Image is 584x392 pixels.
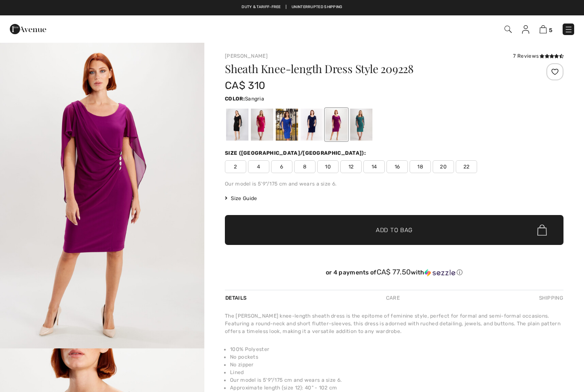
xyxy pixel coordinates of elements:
[225,63,507,74] h1: Sheath Knee-length Dress Style 209228
[230,384,563,392] li: Approximate length (size 12): 40" - 102 cm
[504,26,512,33] img: Search
[225,290,249,306] div: Details
[225,215,563,245] button: Add to Bag
[350,109,372,141] div: Duchess green
[301,109,323,141] div: Midnight
[226,109,248,141] div: Black
[276,109,298,141] div: Imperial Blue
[225,195,257,202] span: Size Guide
[225,160,246,173] span: 2
[513,52,563,60] div: 7 Reviews
[340,160,362,173] span: 12
[230,353,563,361] li: No pockets
[537,224,547,236] img: Bag.svg
[251,109,273,141] div: Begonia
[379,290,407,306] div: Care
[425,269,455,277] img: Sezzle
[325,109,348,141] div: Sangria
[271,160,292,173] span: 6
[294,160,316,173] span: 8
[386,160,408,173] span: 16
[549,27,552,33] span: 5
[230,376,563,384] li: Our model is 5'9"/175 cm and wears a size 6.
[225,268,563,277] div: or 4 payments of with
[522,25,529,34] img: My Info
[540,24,552,34] a: 5
[317,160,339,173] span: 10
[410,160,431,173] span: 18
[540,25,547,33] img: Shopping Bag
[230,368,563,376] li: Lined
[225,80,265,91] span: CA$ 310
[225,268,563,280] div: or 4 payments ofCA$ 77.50withSezzle Click to learn more about Sezzle
[225,312,563,335] div: The [PERSON_NAME] knee-length sheath dress is the epitome of feminine style, perfect for formal a...
[376,226,413,235] span: Add to Bag
[230,361,563,368] li: No zipper
[225,53,268,59] a: [PERSON_NAME]
[433,160,454,173] span: 20
[10,21,46,38] img: 1ère Avenue
[225,149,368,157] div: Size ([GEOGRAPHIC_DATA]/[GEOGRAPHIC_DATA]):
[245,96,264,102] span: Sangria
[10,24,46,32] a: 1ère Avenue
[537,290,563,306] div: Shipping
[456,160,477,173] span: 22
[377,268,411,276] span: CA$ 77.50
[225,96,245,102] span: Color:
[248,160,269,173] span: 4
[363,160,385,173] span: 14
[230,345,563,353] li: 100% Polyester
[225,180,563,188] div: Our model is 5'9"/175 cm and wears a size 6.
[564,25,573,34] img: Menu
